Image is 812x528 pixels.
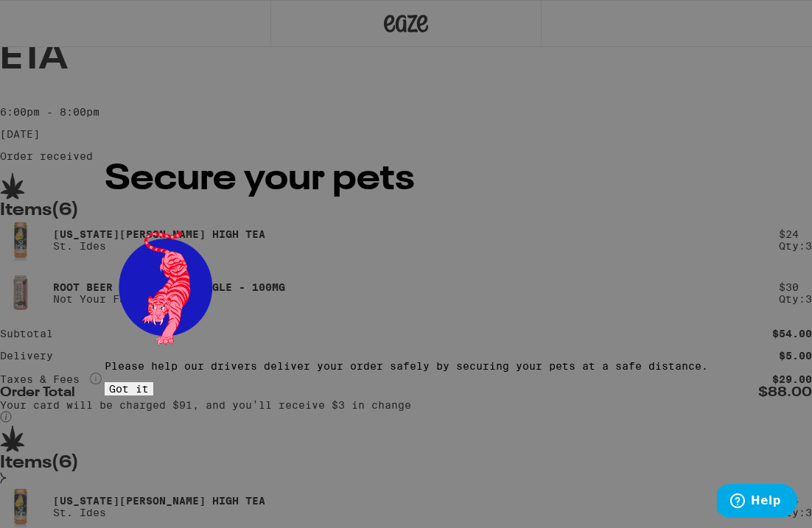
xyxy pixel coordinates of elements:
[717,484,797,521] iframe: Opens a widget where you can find more information
[109,383,149,395] span: Got it
[105,162,708,197] h2: Secure your pets
[105,382,153,395] button: Got it
[105,227,225,348] img: pets
[105,360,708,372] p: Please help our drivers deliver your order safely by securing your pets at a safe distance.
